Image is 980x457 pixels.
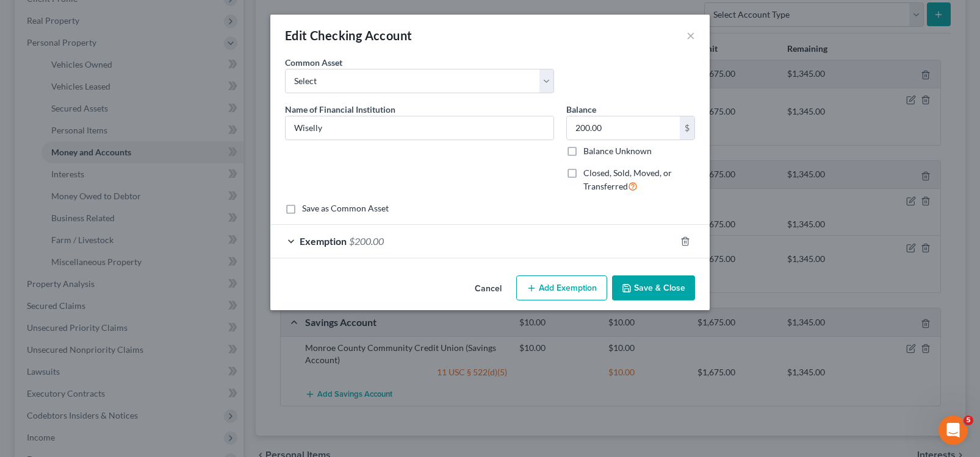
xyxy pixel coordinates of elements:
span: 5 [964,416,973,425]
input: Enter name... [286,116,553,140]
span: Exemption [300,235,347,247]
input: 0.00 [567,116,680,140]
button: Save & Close [612,275,695,301]
span: $200.00 [349,235,384,247]
label: Common Asset [285,56,342,69]
label: Save as Common Asset [302,202,389,214]
label: Balance Unknown [583,145,652,157]
iframe: Intercom live chat [939,416,968,445]
div: $ [680,116,694,140]
button: Cancel [465,277,511,301]
button: × [686,28,695,43]
span: Closed, Sold, Moved, or Transferred [583,168,672,191]
div: Edit Checking Account [285,27,412,44]
span: Name of Financial Institution [285,104,395,115]
label: Balance [566,103,596,116]
button: Add Exemption [516,275,607,301]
